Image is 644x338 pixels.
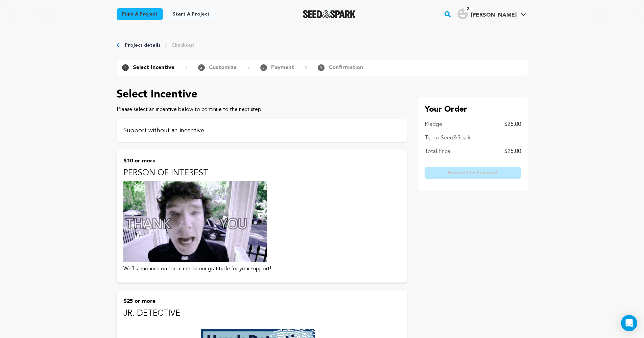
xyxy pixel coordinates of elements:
p: Select Incentive [117,87,407,103]
p: $10 or more [123,157,400,165]
p: $25 or more [123,297,400,306]
a: Checkout [171,42,194,49]
img: user.png [457,8,468,19]
p: $25.00 [504,120,521,129]
a: Seed&Spark Homepage [303,10,356,18]
div: Marc M.'s Profile [457,8,517,19]
span: 2 [198,64,205,71]
p: Support without an incentive [123,126,400,135]
p: Select Incentive [133,64,174,72]
button: $10 or more PERSON OF INTEREST We’ll announce on social media our gratitude for your support! [117,150,407,283]
img: incentive [123,181,267,262]
p: Customize [209,64,237,72]
img: Seed&Spark Logo Dark Mode [303,10,356,18]
a: Marc M.'s Profile [456,7,527,19]
span: [PERSON_NAME] [471,13,517,18]
p: Total Price [425,148,450,156]
p: Confirmation [329,64,363,72]
a: Fund a project [117,8,163,20]
button: Proceed to Payment [425,167,521,179]
p: - [519,134,521,142]
span: Marc M.'s Profile [456,7,527,21]
div: Open Intercom Messenger [621,315,637,331]
span: We’ll announce on social media our gratitude for your support! [123,266,271,272]
span: 3 [260,64,267,71]
div: Breadcrumb [117,42,528,49]
p: PERSON OF INTEREST [123,168,400,179]
span: 1 [122,64,129,71]
p: Tip to Seed&Spark [425,134,471,142]
p: Pledge [425,120,442,129]
p: Please select an incentive below to continue to the next step. [117,106,407,114]
span: Proceed to Payment [448,170,498,176]
span: 2 [464,6,472,13]
a: Start a project [167,8,215,20]
span: 4 [318,64,325,71]
a: Project details [125,42,161,49]
p: $25.00 [504,148,521,156]
p: Your Order [425,104,521,115]
p: JR. DETECTIVE [123,308,400,319]
p: Payment [271,64,294,72]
